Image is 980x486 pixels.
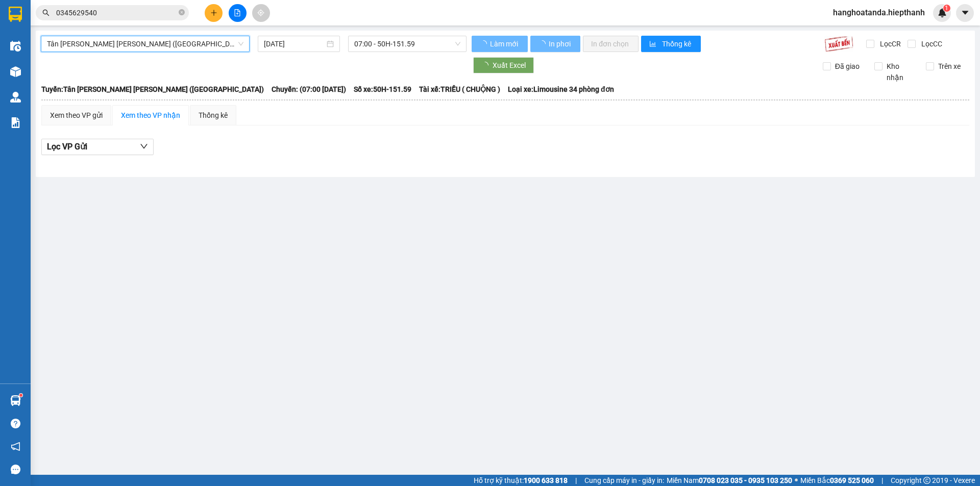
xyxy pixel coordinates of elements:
span: message [11,465,20,474]
div: Xem theo VP nhận [121,110,180,121]
img: warehouse-icon [10,92,21,103]
span: Kho nhận [883,61,918,83]
img: warehouse-icon [10,66,21,77]
button: caret-down [956,4,974,22]
img: warehouse-icon [10,395,21,406]
span: Thống kê [662,38,693,49]
span: close-circle [179,8,185,18]
b: Tuyến: Tân [PERSON_NAME] [PERSON_NAME] ([GEOGRAPHIC_DATA]) [41,85,264,93]
span: Miền Nam [667,475,792,486]
span: 07:00 - 50H-151.59 [354,36,460,52]
span: Số xe: 50H-151.59 [354,84,411,95]
input: 12/09/2025 [264,38,325,49]
span: Lọc CC [917,38,944,49]
img: icon-new-feature [938,8,947,17]
span: caret-down [961,8,970,17]
button: Làm mới [472,36,528,52]
span: Chuyến: (07:00 [DATE]) [272,84,346,95]
span: close-circle [179,9,185,15]
strong: 1900 633 818 [524,476,568,484]
span: down [140,142,148,150]
strong: 0708 023 035 - 0935 103 250 [699,476,792,484]
button: file-add [229,4,247,22]
h2: TĐ1209250165 [6,73,82,90]
span: Làm mới [490,38,520,49]
span: Đã giao [831,61,864,72]
span: Cung cấp máy in - giấy in: [584,475,664,486]
img: 9k= [824,36,853,52]
span: plus [210,9,217,16]
span: Miền Bắc [800,475,874,486]
input: Tìm tên, số ĐT hoặc mã đơn [56,7,177,18]
span: Loại xe: Limousine 34 phòng đơn [508,84,614,95]
span: question-circle [11,419,20,428]
span: loading [538,40,547,47]
img: solution-icon [10,117,21,128]
span: loading [480,40,488,47]
span: file-add [234,9,241,16]
div: Thống kê [199,110,228,121]
span: hanghoatanda.hiepthanh [825,6,933,19]
button: Lọc VP Gửi [41,139,154,155]
span: Lọc CR [876,38,902,49]
span: Tài xế: TRIỀU ( CHUỘNG ) [419,84,500,95]
button: bar-chartThống kê [641,36,701,52]
span: Hỗ trợ kỹ thuật: [474,475,568,486]
h2: VP Nhận: [PERSON_NAME] [54,73,247,137]
b: [DOMAIN_NAME] [136,8,247,25]
img: warehouse-icon [10,41,21,52]
strong: 0369 525 060 [830,476,874,484]
span: search [42,9,50,16]
span: Lọc VP Gửi [47,140,87,153]
button: aim [252,4,270,22]
button: plus [205,4,223,22]
b: Công Ty xe khách HIỆP THÀNH [32,8,117,70]
span: Tân Châu - Hồ Chí Minh (Giường) [47,36,243,52]
span: ⚪️ [795,478,798,482]
sup: 1 [943,5,950,12]
button: In đơn chọn [583,36,639,52]
div: Xem theo VP gửi [50,110,103,121]
span: copyright [923,477,930,484]
span: 1 [945,5,948,12]
span: notification [11,442,20,451]
span: | [575,475,577,486]
button: Xuất Excel [473,57,534,73]
span: | [881,475,883,486]
span: Trên xe [934,61,965,72]
img: logo-vxr [9,7,22,22]
sup: 1 [19,394,22,397]
span: aim [257,9,264,16]
span: bar-chart [649,40,658,48]
button: In phơi [530,36,580,52]
span: In phơi [549,38,572,49]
